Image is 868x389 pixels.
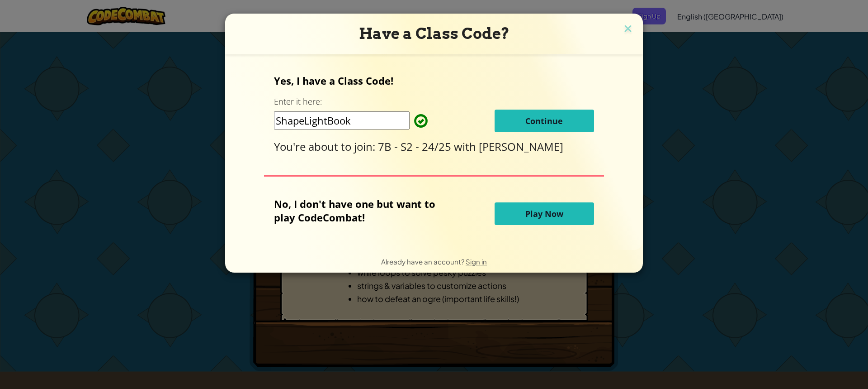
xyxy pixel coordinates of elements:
span: with [454,139,479,154]
img: close icon [622,23,634,36]
button: Continue [495,110,594,132]
a: Sign in [466,257,487,266]
span: Already have an account? [381,257,466,266]
p: No, I don't have one but want to play CodeCombat! [274,197,449,224]
span: Have a Class Code? [359,24,509,43]
button: Play Now [495,202,594,225]
span: You're about to join: [274,139,378,154]
span: Play Now [525,208,563,219]
p: Yes, I have a Class Code! [274,74,594,87]
span: 7B - S2 - 24/25 [378,139,454,154]
span: Continue [525,115,563,126]
label: Enter it here: [274,96,322,107]
span: [PERSON_NAME] [479,139,563,154]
